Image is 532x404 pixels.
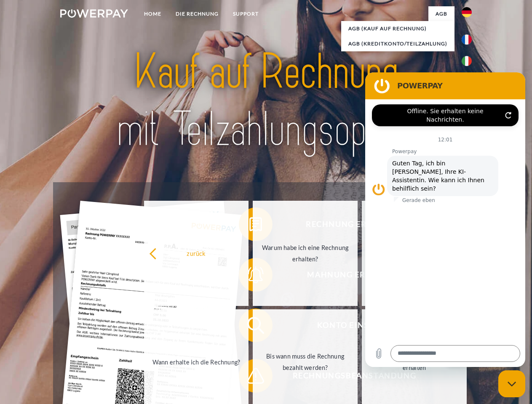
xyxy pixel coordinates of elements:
a: SUPPORT [226,6,266,21]
iframe: Messaging-Fenster [365,72,525,367]
a: AGB (Kauf auf Rechnung) [341,21,454,36]
img: it [462,56,472,66]
img: de [462,7,472,17]
img: title-powerpay_de.svg [80,40,452,161]
a: AGB (Kreditkonto/Teilzahlung) [341,36,454,51]
a: Was habe ich noch offen, ist meine Zahlung eingegangen? [362,201,467,306]
div: zurück [149,247,244,259]
div: Warum habe ich eine Rechnung erhalten? [258,242,353,265]
img: logo-powerpay-white.svg [60,9,128,18]
a: Home [137,6,168,21]
img: fr [462,35,472,45]
iframe: Schaltfläche zum Öffnen des Messaging-Fensters; Konversation läuft [498,370,525,397]
div: Bis wann muss die Rechnung bezahlt werden? [258,351,353,373]
div: Wann erhalte ich die Rechnung? [149,356,244,367]
a: agb [428,6,454,21]
a: DIE RECHNUNG [168,6,226,21]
